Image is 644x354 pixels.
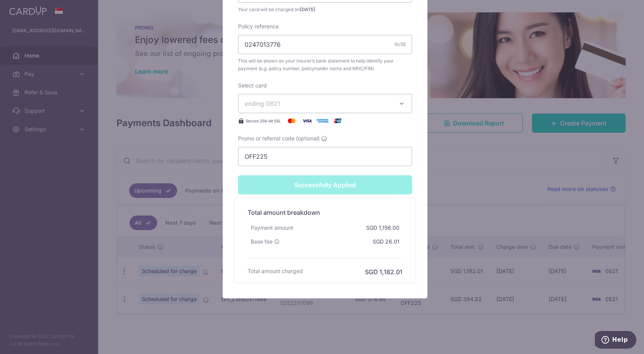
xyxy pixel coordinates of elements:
h5: Total amount breakdown [248,208,402,217]
span: Secure 256-bit SSL [246,118,281,124]
button: ending 0821 [238,94,412,113]
img: Mastercard [284,116,299,125]
span: This will be shown on your insurer’s bank statement to help identify your payment (e.g. policy nu... [238,57,412,72]
div: SGD 26.01 [370,235,402,249]
iframe: Opens a widget where you can find more information [595,331,636,350]
span: Promo or referral code (optional) [238,135,320,142]
label: Select card [238,82,267,89]
div: SGD 1,156.00 [363,221,402,235]
div: Payment amount [248,221,296,235]
label: Policy reference [238,23,279,30]
h6: SGD 1,182.01 [365,267,402,277]
img: UnionPay [330,116,345,125]
div: 10/35 [394,41,406,48]
span: Base fee [251,238,273,245]
img: American Express [315,116,330,125]
span: ending 0821 [245,100,280,107]
h6: Total amount charged [248,267,303,275]
img: Visa [299,116,315,125]
span: [DATE] [300,7,315,12]
span: Your card will be charged on [238,6,412,13]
